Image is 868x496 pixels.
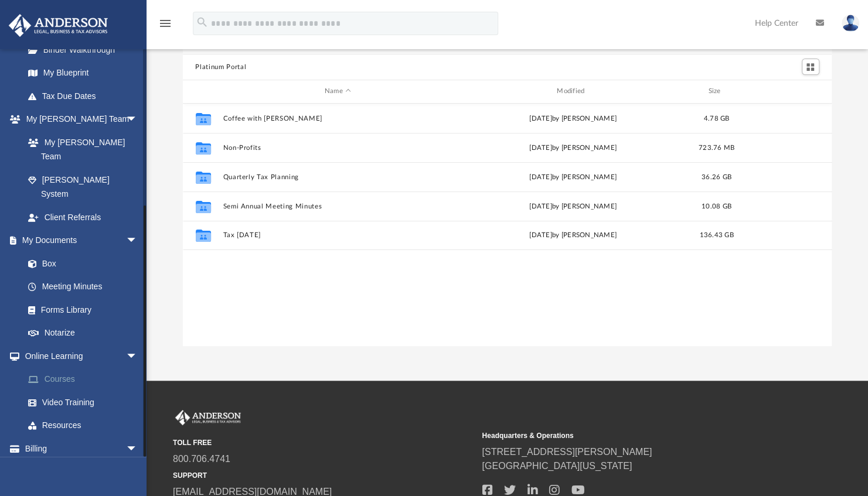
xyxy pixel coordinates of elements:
[458,172,687,182] div: [DATE] by [PERSON_NAME]
[842,15,859,32] img: User Pic
[8,344,155,368] a: Online Learningarrow_drop_down
[173,470,474,481] small: SUPPORT
[701,203,731,209] span: 10.08 GB
[196,16,209,29] i: search
[126,437,149,461] span: arrow_drop_down
[16,275,149,299] a: Meeting Minutes
[223,144,452,152] button: Non-Profits
[126,108,149,132] span: arrow_drop_down
[222,86,452,97] div: Name
[8,437,155,460] a: Billingarrow_drop_down
[8,108,149,131] a: My [PERSON_NAME] Teamarrow_drop_down
[482,447,652,457] a: [STREET_ADDRESS][PERSON_NAME]
[458,142,687,153] div: [DATE] by [PERSON_NAME]
[693,86,740,97] div: Size
[126,229,149,253] span: arrow_drop_down
[701,173,731,180] span: 36.26 GB
[223,203,452,210] button: Semi Annual Meeting Minutes
[16,38,155,61] a: Binder Walkthrough
[8,229,149,252] a: My Documentsarrow_drop_down
[16,61,149,85] a: My Blueprint
[16,206,149,229] a: Client Referrals
[458,113,687,124] div: [DATE] by [PERSON_NAME]
[5,14,111,37] img: Anderson Advisors Platinum Portal
[16,414,155,437] a: Resources
[699,232,733,238] span: 136.43 GB
[16,168,149,206] a: [PERSON_NAME] System
[158,22,172,30] a: menu
[698,144,734,150] span: 723.76 MB
[188,86,217,97] div: id
[183,104,832,347] div: grid
[482,461,632,471] a: [GEOGRAPHIC_DATA][US_STATE]
[195,62,246,73] button: Platinum Portal
[173,454,230,464] a: 800.706.4741
[703,115,729,121] span: 4.78 GB
[458,230,687,241] div: by [PERSON_NAME]
[529,232,552,238] span: [DATE]
[745,86,827,97] div: id
[16,391,149,414] a: Video Training
[482,430,782,441] small: Headquarters & Operations
[16,84,155,108] a: Tax Due Dates
[16,298,144,321] a: Forms Library
[223,231,452,239] button: Tax [DATE]
[16,368,155,391] a: Courses
[173,437,474,448] small: TOLL FREE
[802,59,819,75] button: Switch to Grid View
[173,410,243,425] img: Anderson Advisors Platinum Portal
[458,201,687,211] div: [DATE] by [PERSON_NAME]
[458,86,688,97] div: Modified
[126,344,149,368] span: arrow_drop_down
[223,173,452,181] button: Quarterly Tax Planning
[223,115,452,122] button: Coffee with [PERSON_NAME]
[16,252,144,275] a: Box
[16,131,144,168] a: My [PERSON_NAME] Team
[158,16,172,30] i: menu
[16,321,149,345] a: Notarize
